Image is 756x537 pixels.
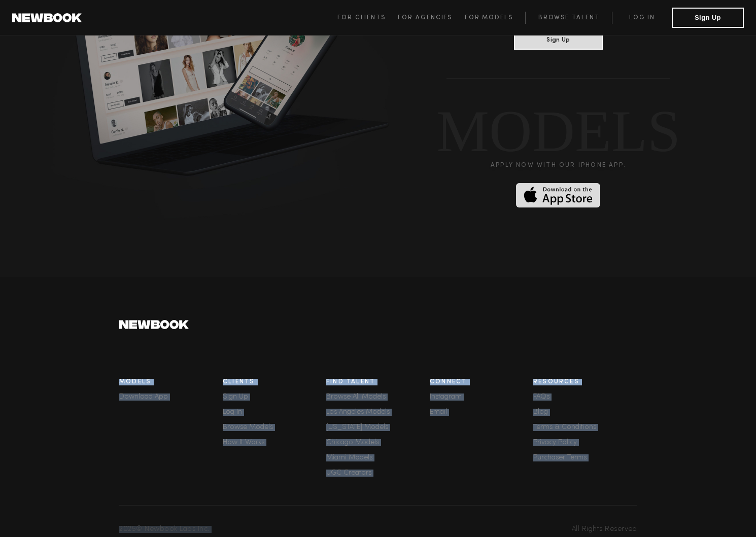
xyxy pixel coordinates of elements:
[533,424,637,431] a: Terms & Conditions
[533,439,637,446] a: Privacy Policy
[326,424,430,431] a: [US_STATE] Models
[119,526,210,533] span: 2025 © Newbook Labs Inc.
[533,454,637,461] a: Purchaser Terms
[430,393,533,401] a: Instagram
[465,12,526,24] a: For Models
[516,183,600,208] img: Download on the App Store
[337,15,386,21] span: For Clients
[465,15,513,21] span: For Models
[223,409,326,416] a: Log In
[223,439,326,446] a: How It Works
[572,526,637,533] span: All Rights Reserved
[525,12,612,24] a: Browse Talent
[326,393,430,401] a: Browse All Models
[223,393,326,401] div: Sign Up
[533,393,637,401] a: FAQs
[672,8,744,28] button: Sign Up
[430,379,533,385] h3: Connect
[436,107,680,156] div: MODELS
[533,379,637,385] h3: Resources
[337,12,398,24] a: For Clients
[430,409,533,416] a: Email
[326,379,430,385] h3: Find Talent
[326,409,430,416] a: Los Angeles Models
[514,29,603,50] button: Sign Up
[223,379,326,385] h3: Clients
[326,454,430,461] a: Miami Models
[612,12,672,24] a: Log in
[398,15,452,21] span: For Agencies
[223,424,326,431] a: Browse Models
[119,379,223,385] h3: Models
[326,439,430,446] a: Chicago Models
[491,162,626,169] div: Apply now with our iPHONE APP:
[398,12,464,24] a: For Agencies
[119,393,223,401] a: Download App
[533,409,637,416] a: Blog
[326,470,430,477] a: UGC Creators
